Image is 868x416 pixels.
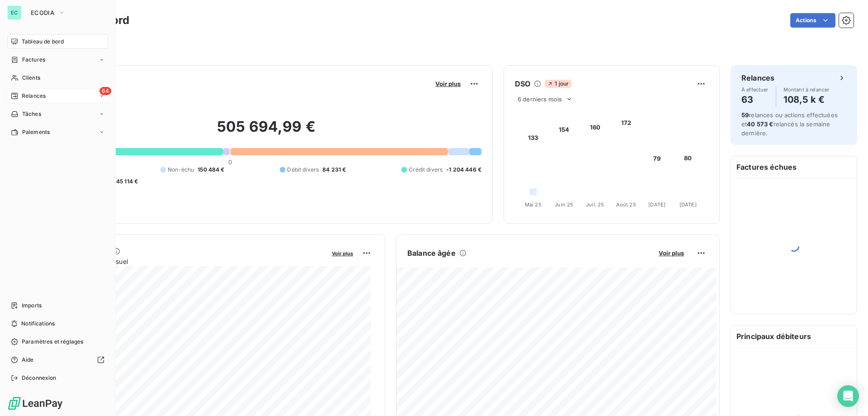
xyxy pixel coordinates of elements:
span: relances ou actions effectuées et relancés la semaine dernière. [741,111,838,137]
h6: Factures échues [731,156,857,178]
button: Voir plus [329,249,356,257]
span: 6 derniers mois [518,96,562,103]
span: 1 jour [545,80,571,88]
span: Débit divers [287,166,319,174]
span: 59 [741,111,749,119]
span: Tableau de bord [22,38,64,46]
span: Montant à relancer [783,87,830,92]
tspan: Mai 25 [525,201,542,208]
tspan: Août 25 [616,201,636,208]
span: ECODIA [31,9,54,16]
span: Non-échu [168,166,194,174]
h6: Balance âgée [407,248,456,258]
span: Voir plus [435,80,461,87]
span: Voir plus [659,249,684,257]
span: Relances [22,92,46,100]
h6: Principaux débiteurs [731,325,857,347]
tspan: Juin 25 [555,201,573,208]
span: 0 [228,158,232,166]
button: Voir plus [433,80,463,88]
button: Actions [790,13,835,28]
span: Voir plus [332,250,353,257]
a: Aide [7,353,108,367]
span: Chiffre d'affaires mensuel [51,257,325,266]
span: Notifications [21,320,55,328]
h6: Relances [741,72,774,83]
span: Factures [22,56,45,64]
div: Open Intercom Messenger [837,385,859,407]
button: Voir plus [656,249,687,257]
tspan: [DATE] [679,201,697,208]
span: -45 114 € [113,177,138,186]
tspan: Juil. 25 [586,201,604,208]
tspan: [DATE] [648,201,665,208]
span: Clients [22,74,40,82]
h6: DSO [515,78,530,89]
img: Logo LeanPay [7,396,63,411]
span: Déconnexion [22,374,57,382]
span: 40 573 € [747,120,773,128]
span: Tâches [22,110,41,118]
h2: 505 694,99 € [51,118,481,145]
span: -1 204 446 € [446,166,481,174]
div: EC [7,5,22,20]
h4: 108,5 k € [783,92,830,107]
span: 64 [99,87,111,95]
span: Aide [22,356,34,364]
span: Paiements [22,128,50,136]
span: 150 484 € [198,166,224,174]
span: 84 231 € [322,166,346,174]
span: Paramètres et réglages [22,338,83,346]
span: Imports [22,301,42,310]
span: Crédit divers [409,166,443,174]
h4: 63 [741,92,769,107]
span: À effectuer [741,87,769,92]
